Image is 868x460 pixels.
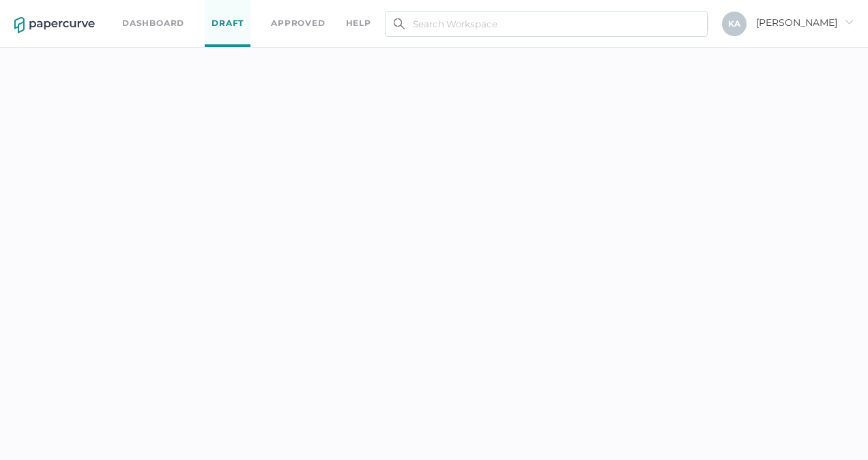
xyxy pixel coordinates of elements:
span: [PERSON_NAME] [756,16,854,29]
a: Dashboard [122,16,184,31]
input: Search Workspace [385,11,708,37]
i: arrow_right [844,17,854,27]
img: papercurve-logo-colour.7244d18c.svg [14,17,95,33]
span: K A [728,18,740,29]
img: search.bf03fe8b.svg [394,18,405,29]
div: help [346,16,371,31]
a: Approved [271,16,325,31]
